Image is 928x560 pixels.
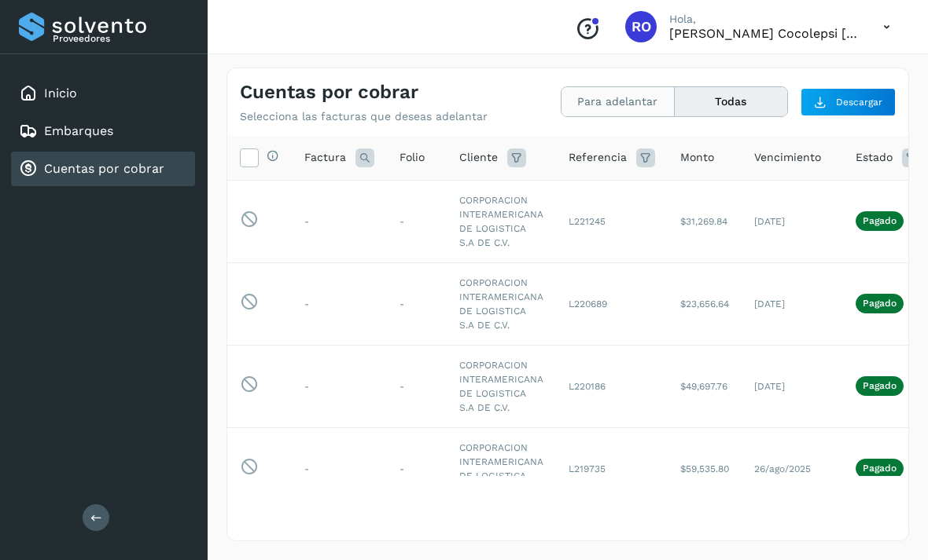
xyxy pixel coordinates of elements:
td: [DATE] [742,262,843,345]
td: $23,656.64 [668,262,742,345]
div: Embarques [11,114,195,148]
td: L220689 [556,262,668,345]
a: Embarques [44,123,113,138]
span: Monto [680,149,714,166]
td: - [292,345,387,427]
td: CORPORACION INTERAMERICANA DE LOGISTICA S.A DE C.V. [447,262,556,345]
a: Inicio [44,86,77,101]
button: Para adelantar [562,87,675,116]
td: - [387,427,447,510]
a: Cuentas por cobrar [44,161,164,176]
button: Todas [675,87,787,116]
td: CORPORACION INTERAMERICANA DE LOGISTICA S.A DE C.V. [447,345,556,427]
td: - [292,427,387,510]
button: Descargar [801,88,896,116]
p: Pagado [863,215,897,226]
div: Inicio [11,76,195,111]
td: L221245 [556,180,668,262]
p: Rosa Osiris Cocolepsi Morales [669,26,858,41]
td: L219735 [556,427,668,510]
div: Cuentas por cobrar [11,152,195,186]
td: L220186 [556,345,668,427]
p: Pagado [863,380,897,391]
td: - [387,180,447,262]
td: - [387,345,447,427]
span: Descargar [836,95,882,109]
td: - [387,262,447,345]
span: Factura [304,149,346,166]
p: Selecciona las facturas que deseas adelantar [240,110,488,123]
p: Pagado [863,463,897,474]
span: Estado [856,149,893,166]
td: CORPORACION INTERAMERICANA DE LOGISTICA S.A DE C.V. [447,427,556,510]
td: $31,269.84 [668,180,742,262]
td: [DATE] [742,345,843,427]
p: Hola, [669,13,858,26]
span: Vencimiento [754,149,821,166]
td: $59,535.80 [668,427,742,510]
td: CORPORACION INTERAMERICANA DE LOGISTICA S.A DE C.V. [447,180,556,262]
p: Proveedores [53,33,189,44]
span: Referencia [569,149,627,166]
span: Folio [400,149,425,166]
td: 26/ago/2025 [742,427,843,510]
td: - [292,262,387,345]
td: - [292,180,387,262]
td: $49,697.76 [668,345,742,427]
td: [DATE] [742,180,843,262]
h4: Cuentas por cobrar [240,81,418,104]
span: Cliente [459,149,498,166]
p: Pagado [863,298,897,309]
